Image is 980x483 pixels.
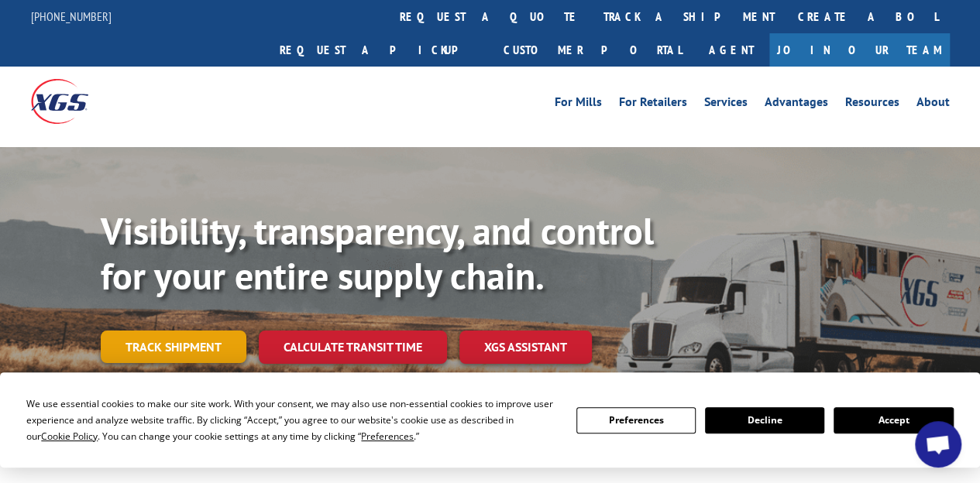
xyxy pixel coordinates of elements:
a: Services [704,96,748,113]
button: Preferences [576,407,696,433]
a: Calculate transit time [259,331,447,364]
div: Open chat [915,421,961,468]
a: Join Our Team [769,33,950,67]
a: For Mills [555,96,602,113]
button: Decline [705,407,824,433]
b: Visibility, transparency, and control for your entire supply chain. [101,207,654,300]
div: We use essential cookies to make our site work. With your consent, we may also use non-essential ... [26,396,557,444]
span: Preferences [361,430,414,443]
span: Cookie Policy [41,430,98,443]
a: Track shipment [101,331,246,363]
a: [PHONE_NUMBER] [31,9,112,24]
a: Advantages [765,96,828,113]
a: For Retailers [619,96,687,113]
button: Accept [834,407,953,433]
a: Customer Portal [492,33,693,67]
a: Request a pickup [268,33,492,67]
a: About [916,96,950,113]
a: Agent [693,33,769,67]
a: XGS ASSISTANT [459,331,592,364]
a: Resources [845,96,899,113]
